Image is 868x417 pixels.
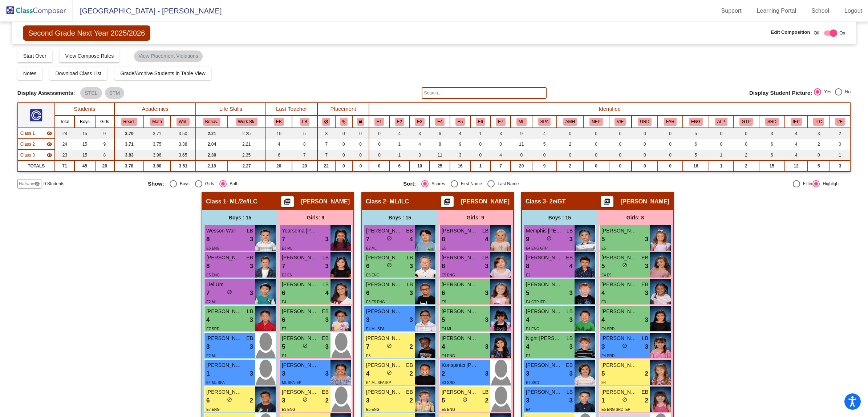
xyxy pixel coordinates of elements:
[389,139,410,150] td: 1
[715,5,747,17] a: Support
[18,161,55,171] td: TOTALS
[60,49,120,62] button: View Compose Rules
[44,181,64,187] span: 0 Students
[196,103,265,116] th: Life Skills
[369,139,389,150] td: 0
[485,235,488,244] span: 4
[34,181,40,187] mat-icon: visibility_off
[206,235,210,244] span: 8
[422,87,547,99] input: Search...
[522,210,597,225] div: Boys : 15
[491,161,511,171] td: 7
[808,139,830,150] td: 2
[74,128,95,139] td: 15
[589,118,603,126] button: NEP
[511,128,532,139] td: 9
[842,89,851,95] div: No
[335,116,352,128] th: Keep with students
[227,181,239,187] div: Both
[266,103,317,116] th: Last Teacher
[532,150,557,161] td: 0
[709,150,733,161] td: 1
[821,89,831,95] div: Yes
[18,139,55,150] td: Jami Salmeron - ML/ILC
[228,150,266,161] td: 2.35
[759,139,785,150] td: 6
[442,227,478,235] span: [PERSON_NAME]
[202,181,214,187] div: Girls
[282,227,318,235] span: Yearsema [PERSON_NAME]
[148,180,398,187] mat-radio-group: Select an option
[557,161,583,171] td: 2
[352,116,369,128] th: Keep with teacher
[683,128,709,139] td: 5
[709,139,733,150] td: 0
[759,150,785,161] td: 6
[830,150,850,161] td: 1
[532,161,557,171] td: 9
[18,150,55,161] td: Senika O'Connor - 2e/GT
[638,118,652,126] button: URD
[557,139,583,150] td: 2
[352,128,369,139] td: 0
[17,49,52,62] button: Start Over
[369,103,850,116] th: Identified
[511,139,532,150] td: 11
[839,5,868,17] a: Logout
[170,161,196,171] td: 3.51
[557,150,583,161] td: 0
[282,235,285,244] span: 7
[526,198,546,205] span: Class 3
[759,116,785,128] th: READ Plan
[438,210,513,225] div: Girls: 9
[55,150,74,161] td: 23
[95,161,114,171] td: 26
[170,150,196,161] td: 3.65
[645,235,648,244] span: 3
[733,161,759,171] td: 2
[144,139,170,150] td: 3.75
[73,5,222,17] span: [GEOGRAPHIC_DATA] - [PERSON_NAME]
[609,128,632,139] td: 0
[532,116,557,128] th: Home Language - Spanish
[785,150,808,161] td: 4
[366,198,386,205] span: Class 2
[95,128,114,139] td: 9
[491,150,511,161] td: 4
[814,88,851,98] mat-radio-group: Select an option
[470,161,491,171] td: 1
[352,150,369,161] td: 0
[751,5,802,17] a: Learning Portal
[144,128,170,139] td: 3.71
[55,70,101,76] span: Download Class List
[114,103,196,116] th: Academics
[236,118,257,126] button: Work Sk.
[74,150,95,161] td: 15
[196,161,227,171] td: 2.18
[546,198,565,205] span: - 2e/GT
[206,227,243,235] span: Wesson Wall
[196,128,227,139] td: 2.21
[410,161,430,171] td: 10
[282,246,292,250] span: E3 ML
[632,128,658,139] td: 0
[450,116,470,128] th: White
[121,118,137,126] button: Read.
[532,139,557,150] td: 5
[203,118,220,126] button: Behav.
[429,181,445,187] div: Scores
[366,227,402,235] span: [PERSON_NAME]
[430,128,450,139] td: 6
[386,198,409,205] span: - ML/ILC
[114,139,144,150] td: 3.71
[759,161,785,171] td: 15
[563,118,577,126] button: AMH
[470,128,491,139] td: 1
[114,150,144,161] td: 3.83
[759,128,785,139] td: 3
[389,161,410,171] td: 6
[266,150,292,161] td: 6
[603,198,611,208] mat-icon: picture_as_pdf
[601,196,613,207] button: Print Students Details
[196,139,227,150] td: 2.04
